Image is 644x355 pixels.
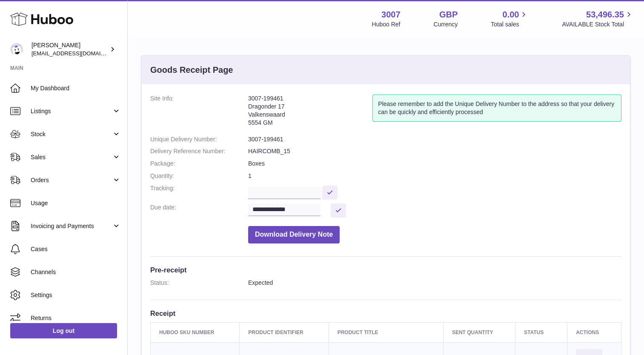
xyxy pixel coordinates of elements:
[567,322,621,342] th: Actions
[10,43,23,56] img: bevmay@maysama.com
[381,9,401,20] strong: 3007
[31,199,121,207] span: Usage
[503,9,519,20] span: 0.00
[372,20,401,29] div: Huboo Ref
[31,130,112,138] span: Stock
[434,20,458,29] div: Currency
[248,172,621,180] dd: 1
[248,135,621,143] dd: 3007-199461
[248,160,621,168] dd: Boxes
[439,9,458,20] strong: GBP
[31,314,121,322] span: Returns
[151,322,240,342] th: Huboo SKU Number
[240,322,329,342] th: Product Identifier
[150,135,248,143] dt: Unique Delivery Number:
[562,20,634,29] span: AVAILABLE Stock Total
[491,20,529,29] span: Total sales
[586,9,624,20] span: 53,496.35
[443,322,515,342] th: Sent Quantity
[562,9,634,29] a: 53,496.35 AVAILABLE Stock Total
[31,107,112,115] span: Listings
[150,309,621,318] h3: Receipt
[150,184,248,199] dt: Tracking:
[31,291,121,299] span: Settings
[31,50,125,57] span: [EMAIL_ADDRESS][DOMAIN_NAME]
[31,176,112,184] span: Orders
[31,245,121,253] span: Cases
[31,153,112,161] span: Sales
[372,94,621,122] div: Please remember to add the Unique Delivery Number to the address so that your delivery can be qui...
[150,279,248,287] dt: Status:
[150,265,621,275] h3: Pre-receipt
[248,94,372,131] address: 3007-199461 Dragonder 17 Valkenswaard 5554 GM
[31,268,121,276] span: Channels
[491,9,529,29] a: 0.00 Total sales
[150,94,248,131] dt: Site Info:
[31,84,121,92] span: My Dashboard
[150,64,233,76] h3: Goods Receipt Page
[248,279,621,287] dd: Expected
[329,322,443,342] th: Product title
[248,226,340,243] button: Download Delivery Note
[150,147,248,155] dt: Delivery Reference Number:
[248,147,621,155] dd: HAIRCOMB_15
[150,203,248,218] dt: Due date:
[150,172,248,180] dt: Quantity:
[150,160,248,168] dt: Package:
[515,322,567,342] th: Status
[31,41,108,57] div: [PERSON_NAME]
[10,323,117,338] a: Log out
[31,222,112,230] span: Invoicing and Payments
